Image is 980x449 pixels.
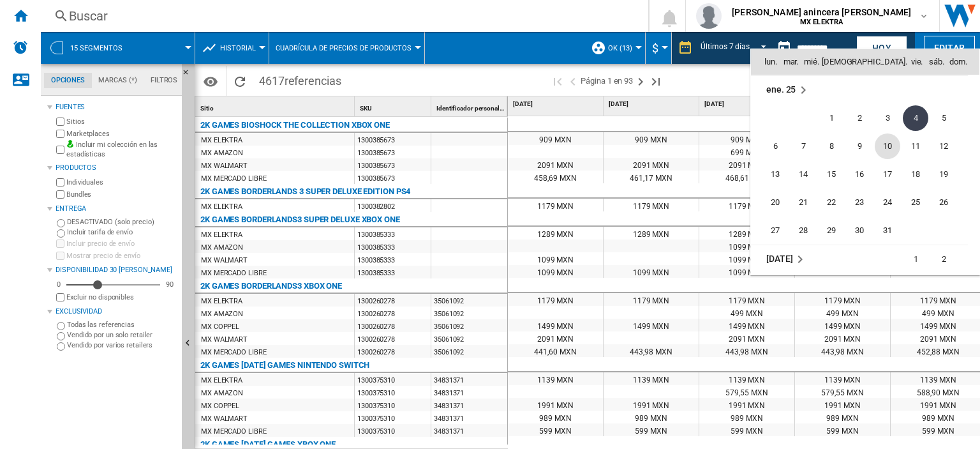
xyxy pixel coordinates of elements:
td: Thursday January 2 2025 [845,104,873,132]
span: 10 [875,133,900,159]
td: Sunday January 5 2025 [930,104,968,132]
span: ene. 25 [766,84,796,95]
span: 1 [819,105,844,131]
tr: Week 4 [751,188,968,217]
td: Saturday January 11 2025 [902,132,930,160]
span: 7 [791,133,816,159]
span: 14 [791,162,816,187]
td: February 2025 [751,245,845,273]
td: Sunday January 12 2025 [930,132,968,160]
span: 28 [791,218,816,243]
th: mié. [801,49,822,75]
td: Thursday January 23 2025 [845,188,873,217]
span: 11 [903,133,928,159]
span: 24 [875,190,900,215]
td: Friday January 3 2025 [873,104,902,132]
span: 4 [903,105,928,131]
span: 2 [931,247,956,272]
td: Wednesday January 1 2025 [817,104,845,132]
span: 23 [847,190,872,215]
span: 8 [819,133,844,159]
td: Saturday February 1 2025 [902,245,930,273]
span: 26 [931,190,956,215]
tr: Week 2 [751,132,968,160]
span: 1 [903,247,928,272]
th: vie. [907,49,926,75]
span: 5 [931,105,956,131]
tr: Week undefined [751,75,968,104]
td: Saturday January 25 2025 [902,188,930,217]
span: 9 [847,133,872,159]
span: 3 [875,105,900,131]
td: Monday January 13 2025 [751,160,789,188]
span: 20 [762,190,788,215]
td: Thursday January 30 2025 [845,217,873,245]
td: Wednesday January 8 2025 [817,132,845,160]
span: [DATE] [766,254,792,264]
th: lun. [751,49,780,75]
td: Monday January 27 2025 [751,217,789,245]
span: 22 [819,190,844,215]
td: Saturday January 4 2025 [902,104,930,132]
td: Wednesday January 22 2025 [817,188,845,217]
td: Monday January 20 2025 [751,188,789,217]
tr: Week 3 [751,160,968,188]
span: 16 [847,162,872,187]
td: Tuesday January 14 2025 [789,160,817,188]
td: Thursday January 16 2025 [845,160,873,188]
span: 13 [762,162,788,187]
td: Friday January 17 2025 [873,160,902,188]
td: Monday January 6 2025 [751,132,789,160]
td: Friday January 10 2025 [873,132,902,160]
span: 21 [791,190,816,215]
tr: Week 5 [751,217,968,245]
td: Tuesday January 28 2025 [789,217,817,245]
span: 29 [819,218,844,243]
td: Thursday January 9 2025 [845,132,873,160]
span: 31 [875,218,900,243]
span: 15 [819,162,844,187]
td: Wednesday January 15 2025 [817,160,845,188]
td: Saturday January 18 2025 [902,160,930,188]
span: 25 [903,190,928,215]
span: 12 [931,133,956,159]
td: Sunday February 2 2025 [930,245,968,273]
tr: Week 1 [751,245,968,273]
td: Sunday January 19 2025 [930,160,968,188]
td: January 2025 [751,75,968,104]
span: 18 [903,162,928,187]
span: 19 [931,162,956,187]
span: 30 [847,218,872,243]
tr: Week 1 [751,104,968,132]
td: Friday January 24 2025 [873,188,902,217]
td: Tuesday January 21 2025 [789,188,817,217]
th: [DEMOGRAPHIC_DATA]. [822,49,907,75]
th: mar. [780,49,801,75]
th: sáb. [926,49,947,75]
span: 2 [847,105,872,131]
td: Friday January 31 2025 [873,217,902,245]
td: Wednesday January 29 2025 [817,217,845,245]
md-calendar: Calendar [751,49,979,275]
span: 17 [875,162,900,187]
td: Tuesday January 7 2025 [789,132,817,160]
span: 6 [762,133,788,159]
span: 27 [762,218,788,243]
td: Sunday January 26 2025 [930,188,968,217]
th: dom. [947,49,979,75]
